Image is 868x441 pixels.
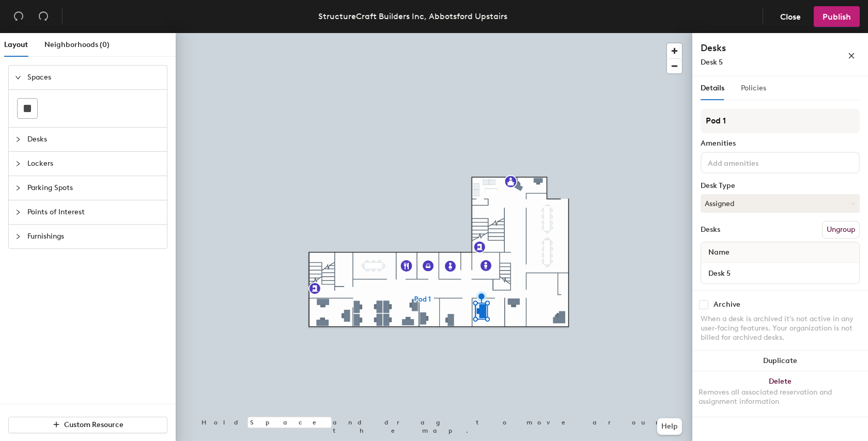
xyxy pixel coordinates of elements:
div: When a desk is archived it's not active in any user-facing features. Your organization is not bil... [701,314,860,342]
div: StructureCraft Builders Inc, Abbotsford Upstairs [318,10,507,23]
button: Duplicate [692,351,868,371]
div: Desk Type [701,182,860,190]
span: collapsed [15,185,21,191]
span: Lockers [27,152,161,176]
input: Unnamed desk [703,266,857,280]
span: Layout [4,40,28,49]
button: Redo (⌘ + ⇧ + Z) [33,6,54,27]
span: Custom Resource [64,420,123,429]
button: Publish [814,6,860,27]
span: collapsed [15,209,21,215]
span: Details [701,84,724,92]
span: Desk 5 [701,58,723,67]
span: undo [13,11,24,21]
button: DeleteRemoves all associated reservation and assignment information [692,371,868,417]
div: Removes all associated reservation and assignment information [699,388,862,406]
span: Publish [823,12,851,22]
button: Custom Resource [8,417,167,433]
button: Undo (⌘ + Z) [8,6,29,27]
div: Archive [714,301,740,309]
span: Furnishings [27,225,161,248]
span: Parking Spots [27,176,161,200]
span: Spaces [27,66,161,89]
span: Close [780,12,801,22]
span: collapsed [15,161,21,167]
span: Points of Interest [27,200,161,224]
span: Neighborhoods (0) [44,40,110,49]
div: Desks [701,226,720,234]
button: Close [771,6,810,27]
h4: Desks [701,41,814,55]
span: expanded [15,74,21,81]
button: Assigned [701,194,860,213]
span: collapsed [15,233,21,240]
div: Amenities [701,139,860,148]
span: Desks [27,128,161,151]
span: collapsed [15,136,21,143]
button: Help [657,418,682,435]
span: Policies [741,84,766,92]
span: close [848,52,855,59]
span: Name [703,243,735,262]
input: Add amenities [706,156,799,168]
button: Ungroup [822,221,860,239]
